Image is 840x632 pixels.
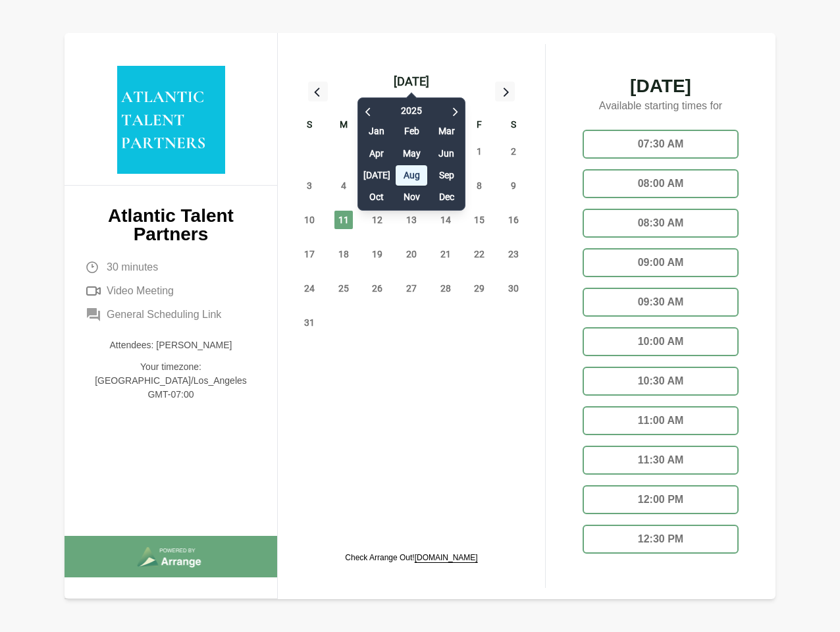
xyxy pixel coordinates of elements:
div: 07:30 AM [583,130,739,159]
div: S [496,117,531,134]
div: 08:30 AM [583,209,739,238]
span: Tuesday, August 26, 2025 [368,279,386,298]
span: General Scheduling Link [107,307,221,323]
span: [DATE] [572,77,749,95]
p: Your timezone: [GEOGRAPHIC_DATA]/Los_Angeles GMT-07:00 [86,360,256,402]
span: Wednesday, August 27, 2025 [402,279,421,298]
span: Thursday, August 28, 2025 [436,279,455,298]
span: Saturday, August 16, 2025 [504,211,523,229]
span: Friday, August 22, 2025 [470,245,488,263]
div: 09:30 AM [583,288,739,317]
p: Attendees: [PERSON_NAME] [86,338,256,352]
span: Thursday, August 21, 2025 [436,245,455,263]
span: Saturday, August 23, 2025 [504,245,523,263]
div: S [292,117,327,134]
span: Friday, August 15, 2025 [470,211,488,229]
span: Sunday, August 24, 2025 [300,279,319,298]
span: Monday, August 4, 2025 [334,176,353,195]
span: Saturday, August 30, 2025 [504,279,523,298]
div: F [463,117,497,134]
p: Available starting times for [572,95,749,119]
span: Wednesday, August 20, 2025 [402,245,421,263]
span: Saturday, August 9, 2025 [504,176,523,195]
span: Video Meeting [107,283,174,299]
span: Sunday, August 17, 2025 [300,245,319,263]
div: [DATE] [394,72,429,91]
div: 08:00 AM [583,169,739,198]
span: Monday, August 11, 2025 [334,211,353,229]
span: Friday, August 29, 2025 [470,279,488,298]
div: 11:00 AM [583,406,739,435]
span: Monday, August 18, 2025 [334,245,353,263]
div: 10:00 AM [583,327,739,356]
span: Sunday, August 31, 2025 [300,313,319,332]
span: Friday, August 1, 2025 [470,142,488,161]
span: Tuesday, August 19, 2025 [368,245,386,263]
a: [DOMAIN_NAME] [415,553,478,562]
span: Saturday, August 2, 2025 [504,142,523,161]
div: 09:00 AM [583,248,739,277]
div: 12:00 PM [583,485,739,514]
span: Tuesday, August 12, 2025 [368,211,386,229]
div: 12:30 PM [583,525,739,554]
span: Sunday, August 10, 2025 [300,211,319,229]
p: Check Arrange Out! [345,552,477,563]
div: 11:30 AM [583,446,739,475]
span: Monday, August 25, 2025 [334,279,353,298]
span: 30 minutes [107,259,158,275]
span: Sunday, August 3, 2025 [300,176,319,195]
p: Atlantic Talent Partners [86,207,256,244]
span: Thursday, August 14, 2025 [436,211,455,229]
div: M [327,117,361,134]
span: Wednesday, August 13, 2025 [402,211,421,229]
div: 10:30 AM [583,367,739,396]
span: Friday, August 8, 2025 [470,176,488,195]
